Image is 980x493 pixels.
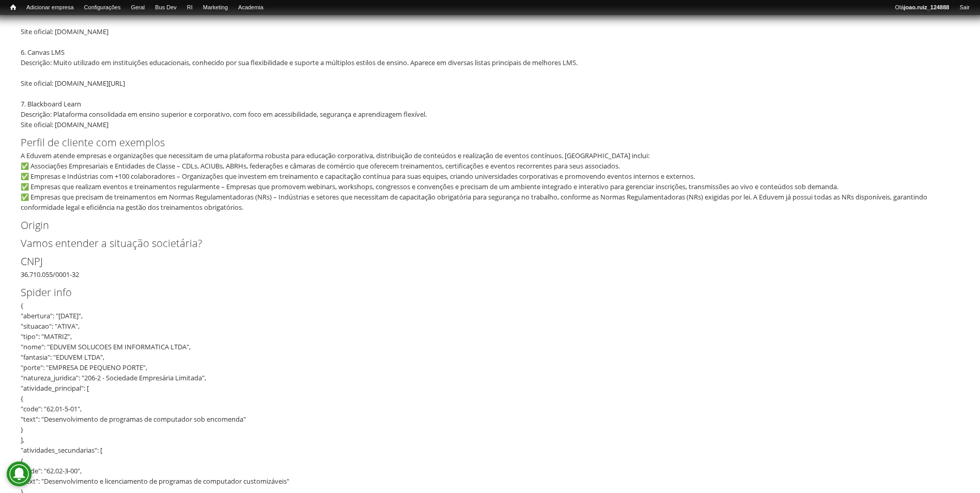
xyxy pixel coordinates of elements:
a: Bus Dev [150,3,182,13]
a: Sair [954,3,975,13]
span: Início [10,4,16,11]
label: Spider info [21,285,942,300]
div: 36.710.055/0001-32 [21,254,959,280]
h2: Vamos entender a situação societária? [21,238,959,249]
a: Configurações [79,3,126,13]
div: A Eduvem atende empresas e organizações que necessitam de uma plataforma robusta para educação co... [21,150,953,212]
a: Início [5,3,21,12]
label: CNPJ [21,254,942,269]
strong: joao.ruiz_124888 [904,4,950,10]
a: Adicionar empresa [21,3,79,13]
a: Academia [233,3,269,13]
a: Olájoao.ruiz_124888 [890,3,954,13]
a: Geral [126,3,150,13]
a: RI [182,3,198,13]
label: Origin [21,218,942,233]
label: Perfil de cliente com exemplos [21,135,942,150]
a: Marketing [198,3,233,13]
